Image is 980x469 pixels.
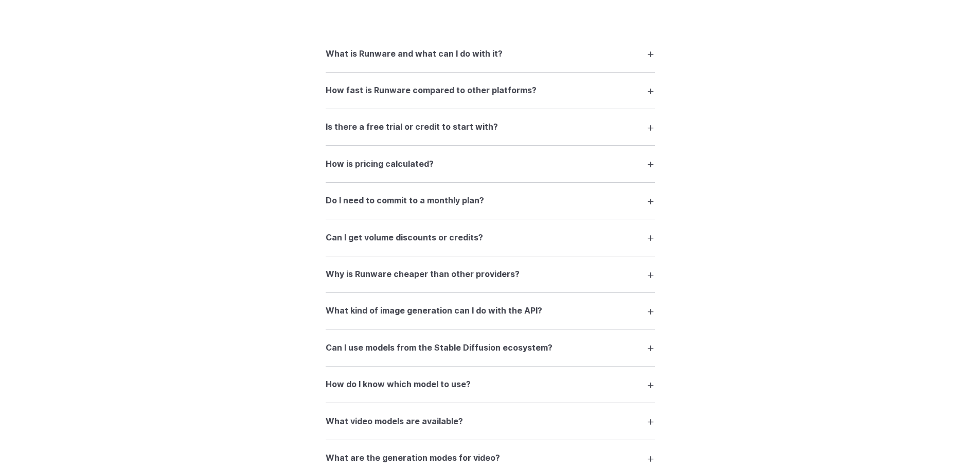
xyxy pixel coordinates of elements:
h3: What video models are available? [326,415,463,428]
h3: Can I get volume discounts or credits? [326,231,483,245]
summary: What is Runware and what can I do with it? [326,44,655,63]
h3: Why is Runware cheaper than other providers? [326,268,520,281]
summary: Is there a free trial or credit to start with? [326,117,655,137]
summary: Can I use models from the Stable Diffusion ecosystem? [326,338,655,357]
h3: Can I use models from the Stable Diffusion ecosystem? [326,341,553,355]
h3: What are the generation modes for video? [326,451,500,465]
h3: How fast is Runware compared to other platforms? [326,84,537,97]
summary: What kind of image generation can I do with the API? [326,301,655,321]
h3: How is pricing calculated? [326,158,434,171]
summary: How do I know which model to use? [326,375,655,394]
summary: Why is Runware cheaper than other providers? [326,265,655,284]
summary: How fast is Runware compared to other platforms? [326,81,655,100]
summary: Do I need to commit to a monthly plan? [326,191,655,211]
h3: Is there a free trial or credit to start with? [326,120,498,134]
summary: What video models are available? [326,411,655,431]
summary: Can I get volume discounts or credits? [326,228,655,247]
h3: What is Runware and what can I do with it? [326,47,503,61]
summary: How is pricing calculated? [326,154,655,173]
h3: What kind of image generation can I do with the API? [326,304,542,318]
h3: How do I know which model to use? [326,378,471,391]
h3: Do I need to commit to a monthly plan? [326,194,484,207]
summary: What are the generation modes for video? [326,448,655,468]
